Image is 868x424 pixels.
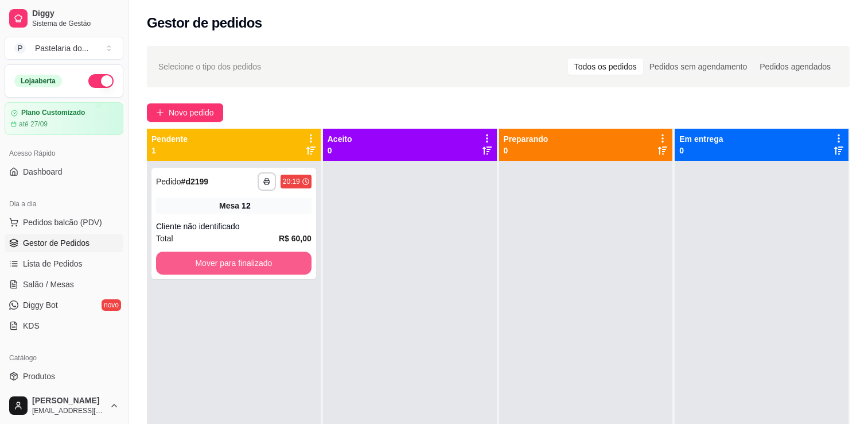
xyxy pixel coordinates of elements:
a: Dashboard [5,163,123,181]
span: [EMAIL_ADDRESS][DOMAIN_NAME] [32,406,105,415]
div: Pedidos agendados [753,59,837,75]
p: 0 [504,145,548,156]
span: Selecione o tipo dos pedidos [158,60,261,73]
p: 0 [679,145,723,156]
a: Lista de Pedidos [5,255,123,273]
a: DiggySistema de Gestão [5,5,123,32]
div: 20:19 [283,177,300,186]
div: Cliente não identificado [156,221,312,232]
span: Pedido [156,177,181,186]
span: Mesa [219,200,239,211]
span: Novo pedido [169,106,214,119]
span: Diggy [32,9,119,19]
button: Pedidos balcão (PDV) [5,213,123,232]
span: Lista de Pedidos [23,258,83,269]
span: plus [156,109,164,117]
a: KDS [5,317,123,335]
div: 12 [242,200,251,211]
span: Salão / Mesas [23,279,74,290]
a: Plano Customizadoaté 27/09 [5,102,123,135]
article: Plano Customizado [21,109,85,117]
span: Gestor de Pedidos [23,237,89,249]
span: Total [156,232,173,245]
strong: R$ 60,00 [279,234,312,243]
strong: # d2199 [181,177,209,186]
div: Todos os pedidos [568,59,643,75]
span: [PERSON_NAME] [32,396,105,406]
span: Pedidos balcão (PDV) [23,217,102,228]
span: Diggy Bot [23,299,58,311]
p: Pendente [151,133,188,145]
div: Pastelaria do ... [35,43,88,54]
h2: Gestor de pedidos [147,14,262,32]
p: 0 [328,145,352,156]
p: 1 [151,145,188,156]
p: Preparando [504,133,548,145]
button: [PERSON_NAME][EMAIL_ADDRESS][DOMAIN_NAME] [5,392,123,419]
div: Catálogo [5,349,123,367]
span: KDS [23,320,40,332]
button: Select a team [5,37,123,60]
a: Gestor de Pedidos [5,234,123,252]
span: P [14,43,26,54]
button: Alterar Status [88,74,114,88]
div: Pedidos sem agendamento [643,59,753,75]
a: Produtos [5,367,123,386]
div: Acesso Rápido [5,144,123,163]
button: Novo pedido [147,103,223,122]
div: Loja aberta [14,75,62,87]
span: Produtos [23,371,55,382]
p: Aceito [328,133,352,145]
button: Mover para finalizado [156,252,312,275]
a: Salão / Mesas [5,275,123,294]
div: Dia a dia [5,195,123,213]
article: até 27/09 [19,120,48,129]
p: Em entrega [679,133,723,145]
a: Diggy Botnovo [5,296,123,314]
span: Dashboard [23,166,63,178]
span: Sistema de Gestão [32,19,119,28]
